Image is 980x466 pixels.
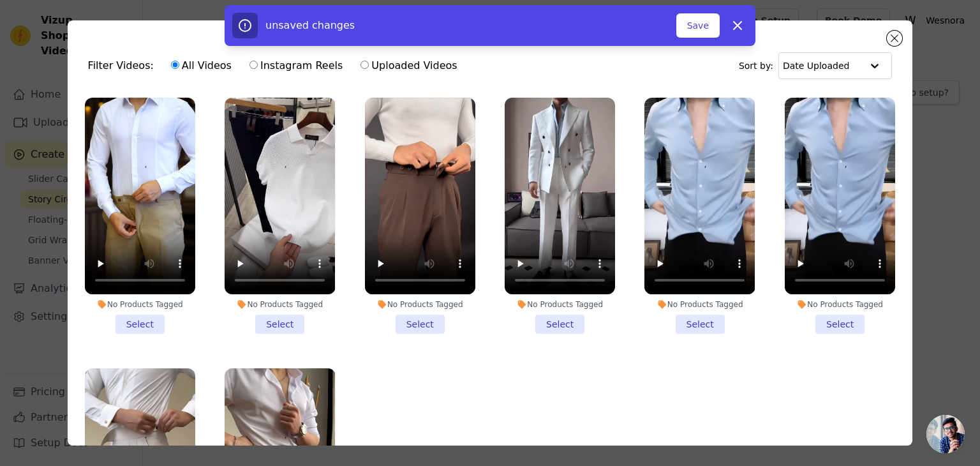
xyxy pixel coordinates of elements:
[676,13,720,38] button: Save
[365,299,475,310] div: No Products Tagged
[644,299,755,310] div: No Products Tagged
[265,19,355,31] span: unsaved changes
[225,299,335,310] div: No Products Tagged
[360,57,457,74] label: Uploaded Videos
[85,299,195,310] div: No Products Tagged
[170,57,232,74] label: All Videos
[739,52,893,79] div: Sort by:
[505,299,615,310] div: No Products Tagged
[88,51,464,80] div: Filter Videos:
[249,57,343,74] label: Instagram Reels
[785,299,895,310] div: No Products Tagged
[926,415,965,453] div: Bate-papo aberto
